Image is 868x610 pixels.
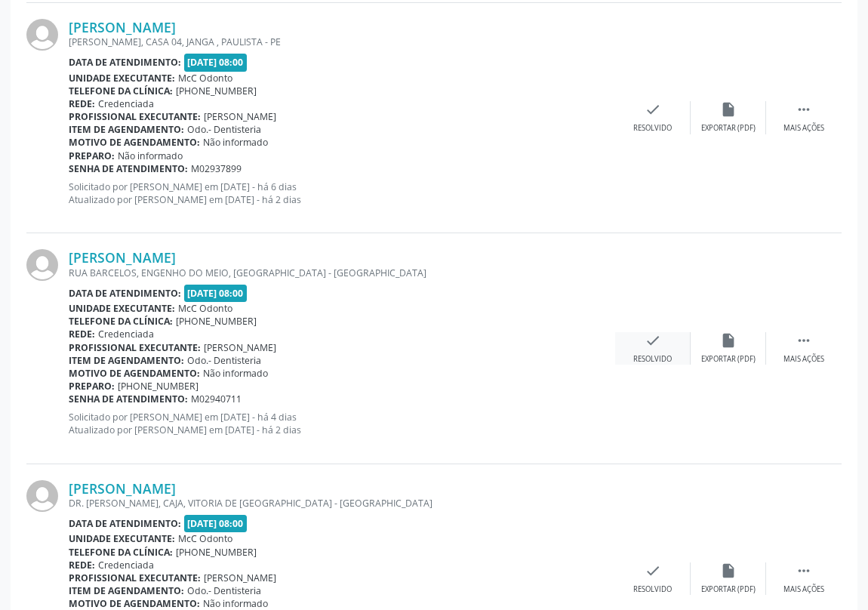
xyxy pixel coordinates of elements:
i: insert_drive_file [720,101,737,118]
i:  [796,562,812,579]
p: Solicitado por [PERSON_NAME] em [DATE] - há 4 dias Atualizado por [PERSON_NAME] em [DATE] - há 2 ... [69,411,615,436]
span: M02937899 [191,162,242,175]
i: check [645,562,661,579]
span: [PERSON_NAME] [204,571,276,584]
i: insert_drive_file [720,562,737,579]
i:  [796,101,812,118]
span: [DATE] 08:00 [184,54,248,71]
span: Credenciada [98,328,154,340]
b: Profissional executante: [69,110,201,123]
div: Resolvido [633,584,672,595]
span: Odo.- Dentisteria [187,354,261,367]
b: Telefone da clínica: [69,546,173,559]
b: Data de atendimento: [69,287,181,300]
b: Rede: [69,328,95,340]
img: img [26,19,58,51]
span: [PHONE_NUMBER] [118,380,199,393]
b: Profissional executante: [69,341,201,354]
div: RUA BARCELOS, ENGENHO DO MEIO, [GEOGRAPHIC_DATA] - [GEOGRAPHIC_DATA] [69,266,615,279]
span: Odo.- Dentisteria [187,584,261,597]
div: Exportar (PDF) [701,584,756,595]
span: Não informado [203,367,268,380]
div: Exportar (PDF) [701,354,756,365]
b: Telefone da clínica: [69,85,173,97]
b: Unidade executante: [69,72,175,85]
div: Mais ações [783,354,824,365]
div: Exportar (PDF) [701,123,756,134]
div: Mais ações [783,584,824,595]
span: Odo.- Dentisteria [187,123,261,136]
span: McC Odonto [178,532,232,545]
div: Resolvido [633,123,672,134]
b: Senha de atendimento: [69,393,188,405]
img: img [26,249,58,281]
b: Data de atendimento: [69,517,181,530]
b: Profissional executante: [69,571,201,584]
span: [PERSON_NAME] [204,110,276,123]
span: McC Odonto [178,302,232,315]
span: [PHONE_NUMBER] [176,315,257,328]
span: [DATE] 08:00 [184,515,248,532]
a: [PERSON_NAME] [69,480,176,497]
b: Rede: [69,559,95,571]
span: [PHONE_NUMBER] [176,85,257,97]
i: insert_drive_file [720,332,737,349]
b: Unidade executante: [69,302,175,315]
b: Senha de atendimento: [69,162,188,175]
b: Item de agendamento: [69,584,184,597]
span: Credenciada [98,97,154,110]
b: Preparo: [69,149,115,162]
span: Credenciada [98,559,154,571]
b: Data de atendimento: [69,56,181,69]
b: Motivo de agendamento: [69,597,200,610]
i:  [796,332,812,349]
img: img [26,480,58,512]
i: check [645,101,661,118]
b: Motivo de agendamento: [69,136,200,149]
span: [DATE] 08:00 [184,285,248,302]
div: Resolvido [633,354,672,365]
span: Não informado [118,149,183,162]
b: Unidade executante: [69,532,175,545]
a: [PERSON_NAME] [69,19,176,35]
div: [PERSON_NAME], CASA 04, JANGA , PAULISTA - PE [69,35,615,48]
b: Motivo de agendamento: [69,367,200,380]
b: Preparo: [69,380,115,393]
b: Item de agendamento: [69,354,184,367]
span: Não informado [203,136,268,149]
p: Solicitado por [PERSON_NAME] em [DATE] - há 6 dias Atualizado por [PERSON_NAME] em [DATE] - há 2 ... [69,180,615,206]
div: Mais ações [783,123,824,134]
a: [PERSON_NAME] [69,249,176,266]
span: [PHONE_NUMBER] [176,546,257,559]
b: Rede: [69,97,95,110]
div: DR. [PERSON_NAME], CAJA, VITORIA DE [GEOGRAPHIC_DATA] - [GEOGRAPHIC_DATA] [69,497,615,510]
span: [PERSON_NAME] [204,341,276,354]
b: Item de agendamento: [69,123,184,136]
b: Telefone da clínica: [69,315,173,328]
span: M02940711 [191,393,242,405]
span: Não informado [203,597,268,610]
span: McC Odonto [178,72,232,85]
i: check [645,332,661,349]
